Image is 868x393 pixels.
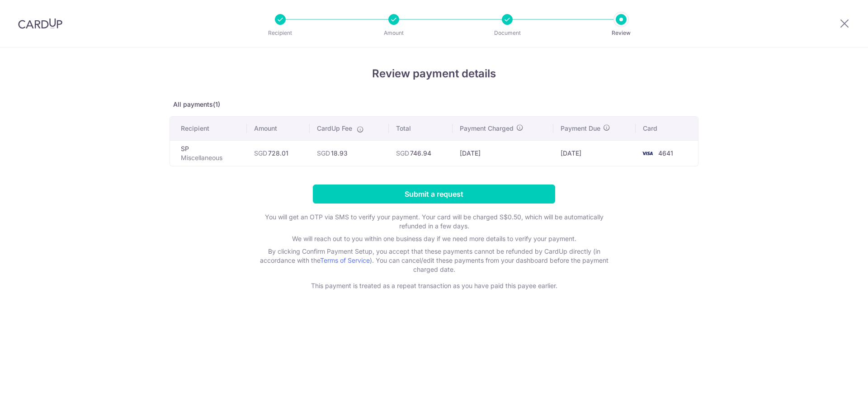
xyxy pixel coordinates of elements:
p: All payments(1) [170,100,698,109]
td: 728.01 [247,140,310,166]
p: Miscellaneous [181,153,240,162]
span: SGD [396,149,409,157]
p: Amount [360,28,427,38]
input: Submit a request [313,185,555,204]
a: Terms of Service [320,256,370,264]
img: <span class="translation_missing" title="translation missing: en.account_steps.new_confirm_form.b... [638,148,656,159]
p: Recipient [247,28,314,38]
td: [DATE] [453,140,553,166]
p: This payment is treated as a repeat transaction as you have paid this payee earlier. [253,281,615,290]
span: Payment Due [561,124,600,133]
h4: Review payment details [170,66,698,82]
td: [DATE] [553,140,636,166]
span: CardUp Fee [317,124,352,133]
p: Document [474,28,541,38]
td: SP [170,140,247,166]
span: SGD [317,149,330,157]
p: We will reach out to you within one business day if we need more details to verify your payment. [253,234,615,243]
th: Total [389,117,453,140]
p: You will get an OTP via SMS to verify your payment. Your card will be charged S$0.50, which will ... [253,213,615,231]
th: Card [636,117,698,140]
p: By clicking Confirm Payment Setup, you accept that these payments cannot be refunded by CardUp di... [253,247,615,274]
p: Review [588,28,655,38]
span: Payment Charged [460,124,514,133]
span: SGD [254,149,267,157]
th: Recipient [170,117,247,140]
th: Amount [247,117,310,140]
iframe: Opens a widget where you can find more information [810,366,859,388]
span: 4641 [658,149,673,157]
img: CardUp [18,18,62,29]
td: 18.93 [310,140,389,166]
td: 746.94 [389,140,453,166]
